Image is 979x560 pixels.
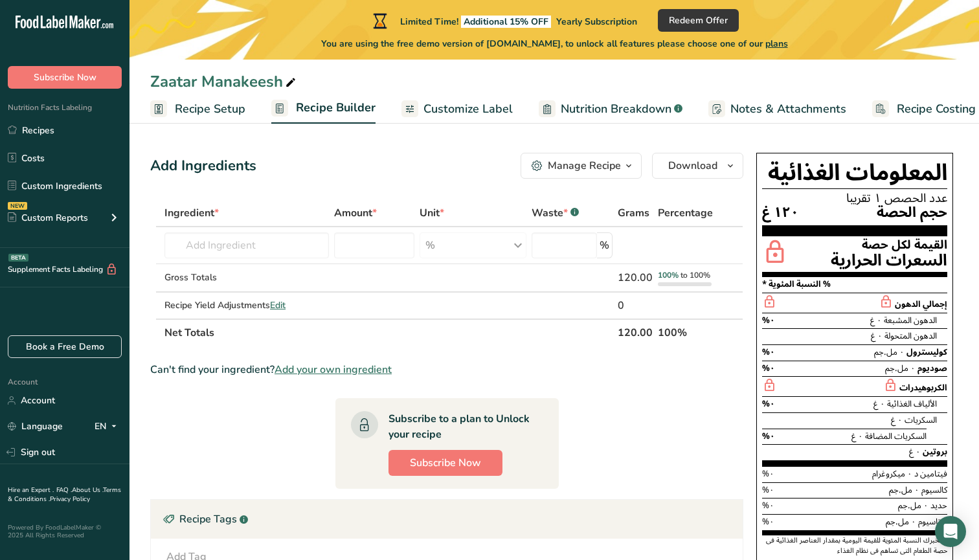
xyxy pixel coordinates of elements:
[388,411,533,442] div: Subscribe to a plan to Unlock your recipe
[669,14,728,27] span: Redeem Offer
[898,497,928,515] span: ٠ مل.جم
[906,343,947,361] span: كوليسترول
[150,155,256,177] div: Add Ingredients
[164,298,329,312] div: Recipe Yield Adjustments
[164,271,329,284] div: Gross Totals
[762,535,947,557] section: * تخبرك النسبة المئوية للقيمة اليومية بمقدار العناصر الغذائية فى حصة الطعام التى تساهم فى نظام ال...
[895,295,947,313] span: إجمالي الدهون
[899,379,947,397] span: الكربوهيدرات
[34,71,96,84] span: Subscribe Now
[8,66,122,89] button: Subscribe Now
[658,205,713,221] span: Percentage
[618,205,649,221] span: Grams
[762,359,775,377] span: ٠%
[889,481,919,499] span: ٠ مل.جم
[762,427,775,445] span: ٠%
[831,239,947,251] div: القيمة لكل حصة
[410,455,481,471] span: Subscribe Now
[275,362,392,377] span: Add your own ingredient
[921,481,947,499] span: كالسيوم
[334,205,377,221] span: Amount
[270,299,286,311] span: Edit
[8,254,28,262] div: BETA
[8,211,88,225] div: Custom Reports
[930,497,947,515] span: حديد
[618,298,653,313] div: 0
[401,95,513,124] a: Customize Label
[271,93,376,124] a: Recipe Builder
[658,9,739,32] button: Redeem Offer
[762,465,774,483] span: ٠%
[615,319,655,346] th: 120.00
[762,192,947,205] div: عدد الحصص ١ تقريبا
[935,516,966,547] div: Open Intercom Messenger
[831,251,947,270] div: السعرات الحرارية
[655,319,715,346] th: 100%
[652,153,743,179] button: Download
[762,159,947,189] h1: المعلومات الغذائية
[370,13,637,28] div: Limited Time!
[321,37,788,50] span: You are using the free demo version of [DOMAIN_NAME], to unlock all features please choose one of...
[762,311,775,330] span: ٠%
[539,95,682,124] a: Nutrition Breakdown
[891,411,903,429] span: ٠ غ
[917,359,947,377] span: صوديوم
[923,443,947,461] span: بروتين
[730,100,846,118] span: Notes & Attachments
[762,205,799,221] span: ١٢٠ غ
[762,497,774,515] span: ٠%
[872,465,912,483] span: ٠ ميكروغرام
[548,158,621,174] div: Manage Recipe
[388,450,502,476] button: Subscribe Now
[150,362,743,377] div: Can't find your ingredient?
[556,16,637,28] span: Yearly Subscription
[618,270,653,286] div: 120.00
[423,100,513,118] span: Customize Label
[762,513,774,531] span: ٠%
[50,495,90,504] a: Privacy Policy
[909,443,921,461] span: ٠ غ
[681,270,710,280] span: to 100%
[762,277,947,293] section: % النسبة المئوية *
[765,38,788,50] span: plans
[561,100,671,118] span: Nutrition Breakdown
[150,95,245,124] a: Recipe Setup
[762,343,775,361] span: ٠%
[521,153,642,179] button: Manage Recipe
[8,415,63,438] a: Language
[8,335,122,358] a: Book a Free Demo
[877,205,947,221] span: حجم الحصة
[870,311,882,330] span: ٠ غ
[8,202,27,210] div: NEW
[95,419,122,434] div: EN
[897,100,976,118] span: Recipe Costing
[874,343,905,361] span: ٠ مل.جم
[151,500,743,539] div: Recipe Tags
[873,395,885,413] span: ٠ غ
[872,95,976,124] a: Recipe Costing
[461,16,551,28] span: Additional 15% OFF
[914,465,947,483] span: فيتامين د
[658,270,679,280] span: 100%
[887,395,937,413] span: الألياف الغذائية
[175,100,245,118] span: Recipe Setup
[708,95,846,124] a: Notes & Attachments
[56,486,72,495] a: FAQ .
[72,486,103,495] a: About Us .
[8,524,122,539] div: Powered By FoodLabelMaker © 2025 All Rights Reserved
[884,327,937,345] span: الدهون المتحولة
[885,359,916,377] span: ٠ مل.جم
[164,205,219,221] span: Ingredient
[8,486,54,495] a: Hire an Expert .
[905,411,937,429] span: السكريات
[8,486,121,504] a: Terms & Conditions .
[420,205,444,221] span: Unit
[865,427,927,445] span: السكريات المضافة
[162,319,615,346] th: Net Totals
[851,427,863,445] span: ٠ غ
[668,158,717,174] span: Download
[762,481,774,499] span: ٠%
[532,205,579,221] div: Waste
[762,395,775,413] span: ٠%
[296,99,376,117] span: Recipe Builder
